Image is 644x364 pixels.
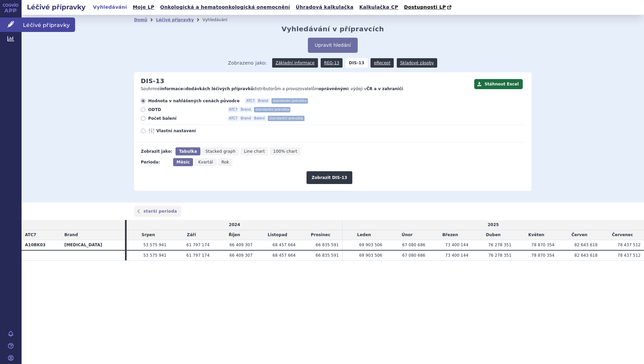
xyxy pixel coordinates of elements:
a: Vyhledávání [91,3,129,12]
span: Hodnota v nahlášených cenách původce [148,98,239,104]
span: Vlastní nastavení [156,128,230,134]
td: Září [170,230,213,240]
span: 67 080 686 [402,243,425,247]
span: 53 575 941 [143,253,166,258]
span: Stacked graph [205,149,235,154]
span: 73 400 144 [445,253,469,258]
span: Brand [257,98,269,104]
span: 61 797 174 [186,243,210,247]
td: Srpen [127,230,170,240]
span: Brand [239,116,252,121]
a: eRecept [371,58,394,68]
span: Rok [222,160,229,165]
td: Leden [342,230,386,240]
span: 78 437 512 [617,253,641,258]
a: Základní informace [272,58,318,68]
a: Úhradová kalkulačka [294,3,356,12]
span: ATC7 [25,232,36,237]
span: 82 643 618 [574,253,598,258]
span: ATC7 [228,107,239,112]
button: Zobrazit DIS-13 [307,171,352,184]
td: Květen [515,230,558,240]
a: Domů [134,17,147,22]
span: 78 870 354 [532,253,555,258]
div: Zobrazit jako: [141,147,172,155]
a: Moje LP [131,3,156,12]
td: Únor [386,230,429,240]
td: Červenec [601,230,644,240]
div: Perioda: [141,158,170,166]
th: [MEDICAL_DATA] [61,240,125,250]
span: 68 457 664 [272,243,296,247]
a: Onkologická a hematoonkologická onemocnění [158,3,292,12]
span: 67 080 686 [402,253,425,258]
span: standardní jednotka [268,116,304,121]
span: 66 409 307 [229,253,253,258]
span: Tabulka [179,149,197,154]
span: 66 835 591 [316,243,339,247]
a: Skladové zásoby [397,58,437,68]
td: Říjen [213,230,256,240]
span: Kvartál [198,160,213,165]
h2: Vyhledávání v přípravcích [282,25,384,33]
span: 76 278 351 [488,253,512,258]
span: Léčivé přípravky [22,17,75,32]
p: Souhrnné o distributorům a provozovatelům k výdeji v . [141,86,471,92]
a: Kalkulačka CP [357,3,400,12]
a: Léčivé přípravky [156,17,194,22]
span: 66 409 307 [229,243,253,247]
span: 76 278 351 [488,243,512,247]
span: ODTD [148,107,222,112]
strong: DIS-13 [346,58,368,68]
h2: DIS-13 [141,77,164,85]
td: Červen [558,230,601,240]
span: standardní jednotka [254,107,290,112]
span: 82 643 618 [574,243,598,247]
span: Dostupnosti LP [404,4,446,10]
a: starší perioda [134,206,181,217]
a: REG-13 [321,58,343,68]
th: A10BK03 [22,240,61,250]
h2: Léčivé přípravky [22,2,91,12]
strong: oprávněným [319,86,347,91]
span: Měsíc [176,160,190,165]
span: 78 437 512 [617,243,641,247]
span: Brand [64,232,78,237]
span: Brand [239,107,252,112]
span: 68 457 664 [272,253,296,258]
strong: ČR a v zahraničí [366,86,403,91]
td: Listopad [256,230,299,240]
span: Balení [253,116,266,121]
td: 2025 [342,220,644,230]
strong: dodávkách léčivých přípravků [186,86,254,91]
td: Březen [429,230,472,240]
a: Dostupnosti LP [402,3,455,12]
span: Line chart [244,149,265,154]
span: 69 903 506 [359,243,382,247]
span: 66 835 591 [316,253,339,258]
span: Zobrazeno jako: [228,58,267,68]
span: 69 903 506 [359,253,382,258]
span: 100% chart [273,149,297,154]
li: Vyhledávání [202,15,236,25]
strong: informace [160,86,183,91]
span: standardní jednotka [271,98,308,104]
span: 53 575 941 [143,243,166,247]
span: ATC7 [245,98,256,104]
span: 78 870 354 [532,243,555,247]
button: Stáhnout Excel [474,79,523,89]
span: 73 400 144 [445,243,469,247]
td: 2024 [127,220,342,230]
span: Počet balení [148,116,222,121]
span: 61 797 174 [186,253,210,258]
button: Upravit hledání [308,38,357,53]
span: ATC7 [228,116,239,121]
td: Duben [472,230,515,240]
td: Prosinec [299,230,343,240]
